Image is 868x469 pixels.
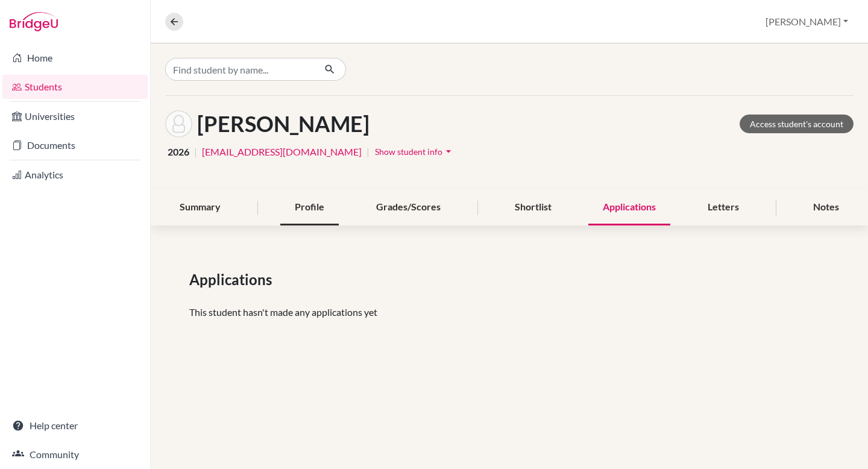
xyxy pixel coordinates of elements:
div: Letters [693,190,753,225]
button: [PERSON_NAME] [760,10,854,33]
a: [EMAIL_ADDRESS][DOMAIN_NAME] [202,145,362,159]
span: 2026 [168,145,189,159]
div: Profile [280,190,339,225]
span: | [366,145,370,159]
a: Analytics [2,163,148,187]
a: Home [2,46,148,70]
a: Documents [2,133,148,157]
a: Community [2,442,148,467]
img: Bridge-U [10,12,58,31]
a: Students [2,75,148,99]
div: Shortlist [500,190,566,225]
a: Help center [2,414,148,438]
div: Notes [799,190,854,225]
span: | [194,145,197,159]
span: Applications [189,269,277,291]
h1: [PERSON_NAME] [197,111,370,137]
a: Universities [2,104,148,128]
span: Show student info [375,146,442,157]
i: arrow_drop_down [442,145,454,157]
img: Liyan Chen's avatar [165,110,192,137]
p: This student hasn't made any applications yet [189,305,829,319]
a: Access student's account [740,115,854,133]
div: Grades/Scores [362,190,455,225]
div: Applications [588,190,670,225]
div: Summary [165,190,235,225]
button: Show student infoarrow_drop_down [374,142,455,161]
input: Find student by name... [165,58,315,81]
